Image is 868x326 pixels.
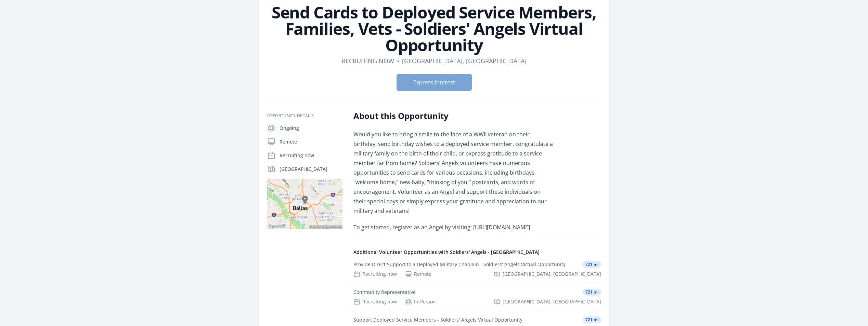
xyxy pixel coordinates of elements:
[353,316,522,323] div: Support Deployed Service Members - Soldiers' Angels Virtual Opportunity
[405,271,431,277] div: Remote
[503,298,601,305] span: [GEOGRAPHIC_DATA], [GEOGRAPHIC_DATA]
[353,222,554,232] p: To get started, register as an Angel by visiting: [URL][DOMAIN_NAME]
[353,130,554,216] p: Would you like to bring a smile to the face of a WWII veteran on their birthday, send birthday wi...
[583,316,601,323] span: 721 mi
[342,56,394,66] dd: Recruiting now
[280,152,342,159] p: Recruiting now
[583,289,601,296] span: 721 mi
[351,256,604,283] a: Provide Direct Support to a Deployed Military Chaplain - Soldiers' Angels Virtual Opportunity 721...
[267,179,342,229] img: Map
[402,56,527,66] dd: [GEOGRAPHIC_DATA], [GEOGRAPHIC_DATA]
[353,289,416,296] div: Community Representative
[353,249,601,256] h4: Additional Volunteer Opportunities with Soldiers' Angels - [GEOGRAPHIC_DATA]
[267,4,601,53] h1: Send Cards to Deployed Service Members, Families, Vets - Soldiers' Angels Virtual Opportunity
[405,298,436,305] div: In-Person
[280,166,342,173] p: [GEOGRAPHIC_DATA]
[353,110,554,121] h2: About this Opportunity
[397,56,399,66] div: •
[280,138,342,145] p: Remote
[351,283,604,311] a: Community Representative 721 mi Recruiting now In-Person [GEOGRAPHIC_DATA], [GEOGRAPHIC_DATA]
[267,113,342,119] h3: Opportunity Details
[353,298,397,305] div: Recruiting now
[353,271,397,277] div: Recruiting now
[503,271,601,277] span: [GEOGRAPHIC_DATA], [GEOGRAPHIC_DATA]
[583,261,601,268] span: 721 mi
[353,261,566,268] div: Provide Direct Support to a Deployed Military Chaplain - Soldiers' Angels Virtual Opportunity
[397,74,472,91] button: Express Interest
[280,125,342,132] p: Ongoing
